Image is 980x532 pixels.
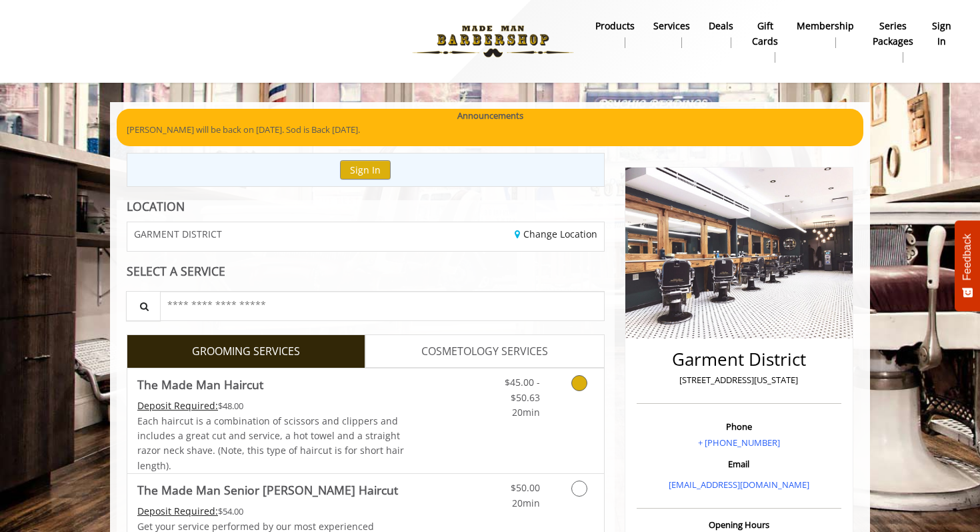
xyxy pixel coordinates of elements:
[401,5,585,78] img: Made Man Barbershop logo
[457,109,523,123] b: Announcements
[192,343,300,360] span: GROOMING SERVICES
[512,497,540,509] span: 20min
[640,350,838,369] h2: Garment District
[640,373,838,387] p: [STREET_ADDRESS][US_STATE]
[127,123,853,137] p: [PERSON_NAME] will be back on [DATE]. Sod is Back [DATE].
[961,234,973,280] span: Feedback
[595,19,635,33] b: products
[653,19,690,33] b: Services
[512,406,540,419] span: 20min
[137,399,218,412] span: This service needs some Advance to be paid before we block your appointment
[863,17,923,66] a: Series packagesSeries packages
[340,160,391,180] button: Sign In
[637,520,841,529] h3: Opening Hours
[137,505,218,517] span: This service needs some Advance to be paid before we block your appointment
[137,375,263,394] b: The Made Man Haircut
[586,17,644,51] a: Productsproducts
[669,479,809,491] a: [EMAIL_ADDRESS][DOMAIN_NAME]
[137,415,404,472] span: Each haircut is a combination of scissors and clippers and includes a great cut and service, a ho...
[698,437,780,449] a: + [PHONE_NUMBER]
[752,19,778,49] b: gift cards
[709,19,733,33] b: Deals
[787,17,863,51] a: MembershipMembership
[699,17,743,51] a: DealsDeals
[797,19,854,33] b: Membership
[126,291,161,321] button: Service Search
[421,343,548,360] span: COSMETOLOGY SERVICES
[137,398,405,413] div: $48.00
[127,198,185,214] b: LOCATION
[134,229,222,239] span: GARMENT DISTRICT
[137,481,398,499] b: The Made Man Senior [PERSON_NAME] Haircut
[923,17,961,51] a: sign insign in
[515,228,597,240] a: Change Location
[640,459,838,469] h3: Email
[932,19,951,49] b: sign in
[127,265,605,278] div: SELECT A SERVICE
[743,17,787,66] a: Gift cardsgift cards
[644,17,699,51] a: ServicesServices
[505,376,540,403] span: $45.00 - $50.63
[137,504,405,519] div: $54.00
[640,422,838,431] h3: Phone
[511,481,540,494] span: $50.00
[873,19,913,49] b: Series packages
[955,220,980,311] button: Feedback - Show survey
